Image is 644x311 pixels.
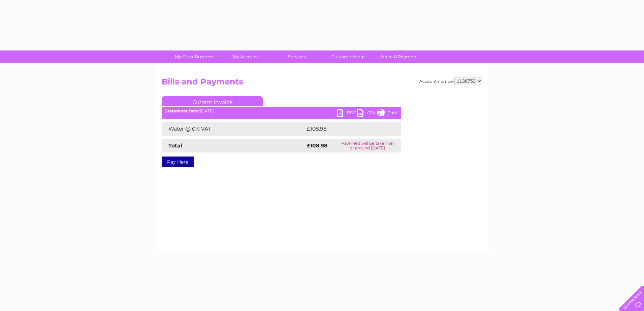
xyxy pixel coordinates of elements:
[320,50,376,63] a: Customer Help
[167,50,222,63] a: My Clear Business
[162,157,194,167] a: Pay Here
[165,108,200,113] b: Statement Date:
[168,142,182,149] strong: Total
[357,109,377,118] a: CSV
[377,109,397,118] a: Print
[162,96,263,106] a: Current Invoice
[162,109,401,113] div: [DATE]
[218,50,273,63] a: My Account
[269,50,325,63] a: Services
[307,142,327,149] strong: £108.98
[334,139,401,152] td: Payment will be taken on or around [DATE]
[305,122,389,136] td: £108.98
[162,122,305,136] td: Water @ 0% VAT
[372,50,427,63] a: Make A Payment
[337,109,357,118] a: PDF
[419,77,482,85] div: Account number
[162,77,482,90] h2: Bills and Payments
